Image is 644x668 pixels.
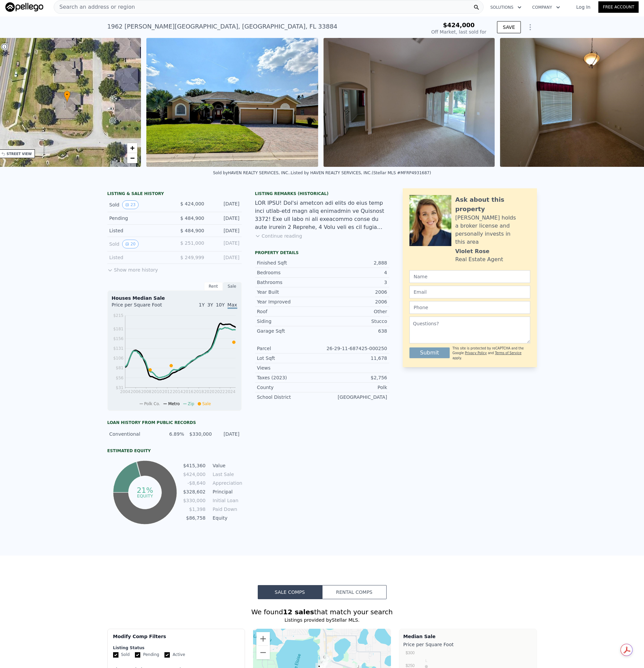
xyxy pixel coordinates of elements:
[324,656,332,667] div: 2022 Kapree Ct
[183,471,206,478] td: $424,000
[113,652,118,658] input: Sold
[322,374,387,381] div: $2,756
[210,215,240,222] div: [DATE]
[255,233,302,239] button: Continue reading
[322,345,387,352] div: 26-29-11-687425-000250
[107,607,537,617] div: We found that match your search
[214,389,225,394] tspan: 2022
[130,154,135,162] span: −
[183,488,206,495] td: $328,602
[211,479,242,487] td: Appreciation
[257,365,322,371] div: Views
[210,200,240,209] div: [DATE]
[180,255,204,260] span: $ 249,999
[403,640,533,649] div: Price per Square Foot
[109,200,169,209] div: Sold
[109,215,169,222] div: Pending
[257,394,322,400] div: School District
[283,608,314,616] strong: 12 sales
[405,663,414,668] text: $250
[151,389,162,394] tspan: 2010
[107,22,338,31] div: 1962 [PERSON_NAME][GEOGRAPHIC_DATA] , [GEOGRAPHIC_DATA] , FL 33884
[455,255,503,264] div: Real Estate Agent
[113,327,123,331] tspan: $181
[116,366,123,370] tspan: $81
[257,289,322,295] div: Year Built
[322,269,387,276] div: 4
[180,228,204,233] span: $ 484,900
[113,346,123,351] tspan: $131
[255,191,389,196] div: Listing Remarks (Historical)
[322,384,387,391] div: Polk
[322,394,387,400] div: [GEOGRAPHIC_DATA]
[257,345,322,352] div: Parcel
[113,645,240,651] div: Listing Status
[127,143,137,153] a: Zoom in
[211,462,242,469] td: Value
[183,506,206,513] td: $1,398
[172,389,183,394] tspan: 2014
[257,328,322,334] div: Garage Sqft
[202,401,211,406] span: Sale
[160,431,184,437] div: 6.89%
[257,298,322,305] div: Year Improved
[144,401,160,406] span: Polk Co.
[5,2,43,12] img: Pellego
[146,38,318,167] img: Sale: 64581697 Parcel: 31011208
[322,298,387,305] div: 2006
[54,3,135,11] span: Search an address or region
[443,21,475,29] span: $424,000
[210,240,240,248] div: [DATE]
[113,652,130,658] label: Sold
[109,431,157,437] div: Conventional
[211,506,242,513] td: Paid Down
[210,227,240,234] div: [DATE]
[107,617,537,623] div: Listings provided by Stellar MLS .
[409,347,450,358] button: Submit
[211,497,242,504] td: Initial Loan
[322,328,387,334] div: 638
[188,431,212,437] div: $330,000
[425,659,427,663] text: L
[257,269,322,276] div: Bedrooms
[257,308,322,315] div: Roof
[455,214,530,246] div: [PERSON_NAME] holds a broker license and personally invests in this area
[183,479,206,487] td: -$8,640
[322,259,387,266] div: 2,888
[598,1,639,13] a: Free Account
[409,270,530,283] input: Name
[322,318,387,325] div: Stucco
[497,21,521,33] button: SAVE
[113,313,123,318] tspan: $215
[256,632,270,646] button: Zoom in
[164,652,170,658] input: Active
[225,389,236,394] tspan: 2024
[255,250,389,255] div: Property details
[257,384,322,391] div: County
[112,301,175,312] div: Price per Square Foot
[258,585,322,599] button: Sale Comps
[322,308,387,315] div: Other
[122,240,139,248] button: View historical data
[116,376,123,380] tspan: $56
[257,355,322,362] div: Lot Sqft
[194,389,204,394] tspan: 2018
[113,633,240,645] div: Modify Comp Filters
[216,431,239,437] div: [DATE]
[107,264,158,273] button: Show more history
[109,227,169,234] div: Listed
[109,254,169,261] div: Listed
[183,462,206,469] td: $415,360
[495,351,522,355] a: Terms of Service
[122,200,139,209] button: View historical data
[257,318,322,325] div: Siding
[109,240,169,248] div: Sold
[211,471,242,478] td: Last Sale
[141,389,151,394] tspan: 2008
[162,389,172,394] tspan: 2012
[64,91,70,102] div: •
[204,282,223,291] div: Rent
[291,171,431,175] div: Listed by HAVEN REALTY SERVICES, INC. (Stellar MLS #MFRP4931687)
[180,201,204,206] span: $ 424,000
[64,92,70,98] span: •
